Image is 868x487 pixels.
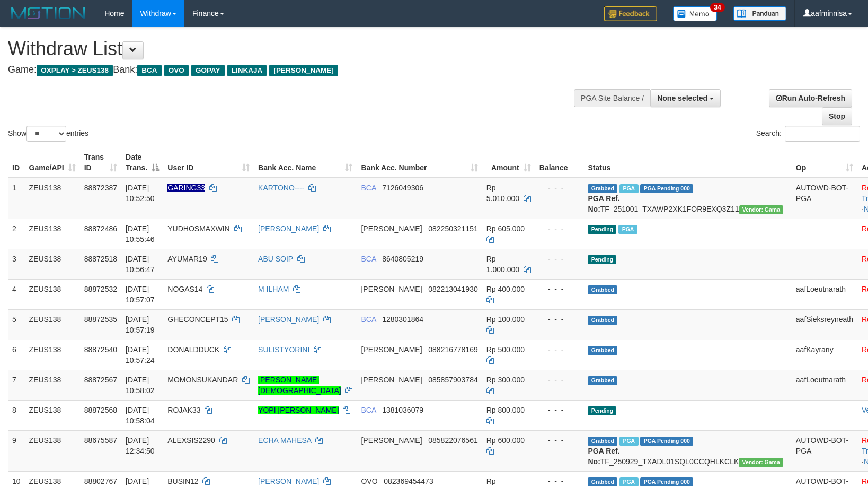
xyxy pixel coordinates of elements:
span: Grabbed [588,437,617,446]
span: Rp 605.000 [486,224,525,233]
a: [PERSON_NAME] [258,224,319,233]
span: MOMONSUKANDAR [167,376,238,384]
span: Rp 5.010.000 [486,184,519,203]
span: Rp 300.000 [486,376,525,384]
td: 7 [8,370,25,400]
span: GOPAY [191,65,225,76]
span: BUSIN12 [167,477,198,485]
td: 3 [8,249,25,279]
a: Stop [822,107,852,125]
div: - - - [539,254,580,264]
span: [DATE] 10:57:07 [126,285,155,304]
td: 8 [8,400,25,430]
label: Search: [756,126,860,142]
th: ID [8,147,25,178]
span: Copy 7126049306 to clipboard [382,184,423,192]
span: PGA Pending [640,477,693,486]
span: 88872540 [84,345,117,354]
span: Grabbed [588,477,617,486]
span: Grabbed [588,285,617,294]
img: Button%20Memo.svg [673,6,718,21]
span: BCA [361,315,376,324]
span: DONALDDUCK [167,345,219,354]
span: Pending [588,225,616,234]
td: 5 [8,309,25,340]
div: - - - [539,405,580,415]
span: YUDHOSMAXWIN [167,224,229,233]
span: [DATE] 10:55:46 [126,224,155,243]
span: 88872532 [84,285,117,293]
div: - - - [539,375,580,385]
td: 9 [8,430,25,471]
span: Pending [588,255,616,264]
span: Marked by aafpengsreynich [619,437,638,446]
span: BCA [137,65,161,76]
td: TF_251001_TXAWP2XK1FOR9EXQ3Z11 [583,178,791,219]
input: Search: [785,126,860,142]
span: [PERSON_NAME] [361,436,422,445]
td: ZEUS138 [25,178,80,219]
td: ZEUS138 [25,279,80,309]
span: 88872567 [84,376,117,384]
span: Rp 800.000 [486,406,525,414]
a: ABU SOIP [258,255,293,263]
span: Rp 600.000 [486,436,525,445]
th: Bank Acc. Name: activate to sort column ascending [254,147,357,178]
td: aafLoeutnarath [792,370,857,400]
a: [PERSON_NAME][DEMOGRAPHIC_DATA] [258,376,341,395]
td: 2 [8,219,25,249]
th: User ID: activate to sort column ascending [163,147,254,178]
span: Pending [588,406,616,415]
td: AUTOWD-BOT-PGA [792,178,857,219]
div: - - - [539,344,580,355]
span: ROJAK33 [167,406,200,414]
select: Showentries [26,126,66,142]
span: ALEXSIS2290 [167,436,215,445]
span: [DATE] 10:58:02 [126,376,155,395]
span: None selected [657,94,707,102]
td: TF_250929_TXADL01SQL0CCQHLKCLK [583,430,791,471]
span: Copy 1280301864 to clipboard [382,315,423,324]
a: Run Auto-Refresh [769,89,852,107]
h1: Withdraw List [8,38,568,59]
span: 88802767 [84,477,117,485]
span: Marked by aafnoeunsreypich [619,184,638,193]
b: PGA Ref. No: [588,447,619,466]
span: Vendor URL: https://trx31.1velocity.biz [739,458,783,467]
span: Rp 500.000 [486,345,525,354]
span: 88872518 [84,255,117,263]
span: BCA [361,255,376,263]
span: GHECONCEPT15 [167,315,228,324]
span: Grabbed [588,376,617,385]
th: Bank Acc. Number: activate to sort column ascending [357,147,482,178]
span: Copy 8640805219 to clipboard [382,255,423,263]
span: OVO [361,477,377,485]
div: - - - [539,476,580,486]
span: 88872568 [84,406,117,414]
td: 1 [8,178,25,219]
th: Amount: activate to sort column ascending [482,147,535,178]
span: [DATE] 10:52:50 [126,184,155,203]
span: Rp 400.000 [486,285,525,293]
a: SULISTYORINI [258,345,309,354]
td: AUTOWD-BOT-PGA [792,430,857,471]
td: ZEUS138 [25,249,80,279]
span: Nama rekening ada tanda titik/strip, harap diedit [167,184,205,192]
span: 88872535 [84,315,117,324]
div: - - - [539,284,580,294]
h4: Game: Bank: [8,65,568,75]
a: M ILHAM [258,285,289,293]
th: Balance [535,147,584,178]
td: 4 [8,279,25,309]
div: - - - [539,182,580,193]
span: Grabbed [588,184,617,193]
span: PGA Pending [640,184,693,193]
img: MOTION_logo.png [8,5,88,21]
span: 88872387 [84,184,117,192]
th: Trans ID: activate to sort column ascending [80,147,121,178]
a: [PERSON_NAME] [258,315,319,324]
span: Vendor URL: https://trx31.1velocity.biz [739,205,784,214]
span: Copy 085857903784 to clipboard [428,376,477,384]
div: PGA Site Balance / [574,89,650,107]
div: - - - [539,435,580,446]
